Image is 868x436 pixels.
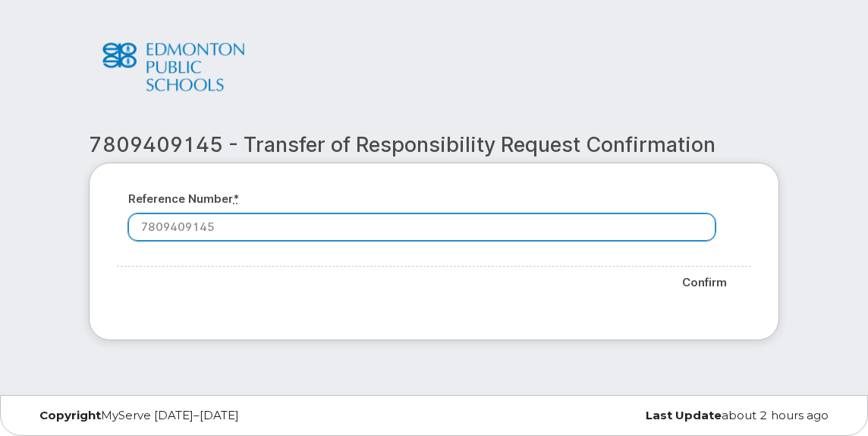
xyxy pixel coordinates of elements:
[669,267,740,299] input: Confirm
[646,408,722,422] strong: Last Update
[233,191,239,206] abbr: required
[101,39,247,94] img: Edmonton Public School Boards
[434,409,840,422] div: about 2 hours ago
[28,409,434,422] div: MyServe [DATE]–[DATE]
[39,408,101,422] strong: Copyright
[89,134,779,156] h2: 7809409145 - Transfer of Responsibility Request Confirmation
[128,191,239,207] label: Reference number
